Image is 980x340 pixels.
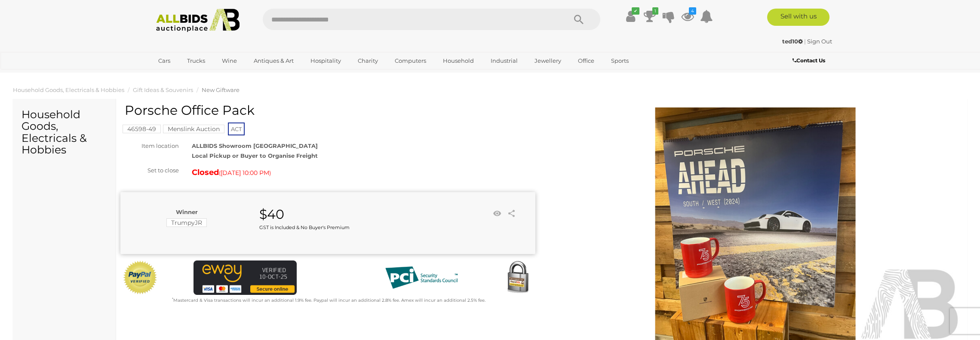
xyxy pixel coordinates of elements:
small: Mastercard & Visa transactions will incur an additional 1.9% fee. Paypal will incur an additional... [172,297,485,303]
a: Household [437,54,479,68]
a: Menslink Auction [163,126,224,132]
mark: TrumpyJR [166,218,207,227]
img: Allbids.com.au [151,9,245,32]
span: ACT [228,123,245,135]
div: Item location [114,141,185,151]
a: Wine [216,54,243,68]
b: Contact Us [793,57,825,64]
mark: 46598-49 [123,125,161,133]
span: | [804,38,806,45]
a: Sign Out [807,38,832,45]
a: Industrial [485,54,523,68]
a: 1 [643,9,656,24]
small: GST is Included & No Buyer's Premium [259,224,350,230]
a: 46598-49 [123,126,161,132]
a: 4 [681,9,694,24]
li: Watch this item [491,207,504,220]
h1: Porsche Office Pack [125,103,533,117]
i: 1 [652,7,658,15]
strong: ted10 [782,38,803,45]
div: Set to close [114,165,185,175]
strong: ALLBIDS Showroom [GEOGRAPHIC_DATA] [192,142,318,149]
strong: Local Pickup or Buyer to Organise Freight [192,152,318,159]
a: Gift Ideas & Souvenirs [133,86,193,93]
a: Charity [352,54,384,68]
button: Search [557,9,600,30]
img: Secured by Rapid SSL [501,260,535,295]
a: ted10 [782,38,804,45]
strong: $40 [259,206,284,222]
h2: Household Goods, Electricals & Hobbies [22,109,107,156]
img: PCI DSS compliant [378,260,464,295]
a: Jewellery [529,54,567,68]
a: [GEOGRAPHIC_DATA] [153,68,225,82]
i: ✔ [632,7,639,15]
a: ✔ [624,9,637,24]
a: Computers [389,54,432,68]
img: Official PayPal Seal [123,260,158,295]
strong: Closed [192,168,219,177]
mark: Menslink Auction [163,125,224,133]
a: Office [572,54,600,68]
span: ( ) [219,169,271,176]
a: New Giftware [202,86,240,93]
a: Sell with us [767,9,829,26]
a: Household Goods, Electricals & Hobbies [13,86,124,93]
span: [DATE] 10:00 PM [221,169,269,177]
a: Contact Us [793,56,827,65]
b: Winner [176,208,198,215]
a: Sports [605,54,634,68]
a: Cars [153,54,176,68]
a: Hospitality [305,54,347,68]
a: Antiques & Art [248,54,299,68]
img: eWAY Payment Gateway [194,260,297,295]
a: Trucks [181,54,211,68]
i: 4 [689,7,696,15]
